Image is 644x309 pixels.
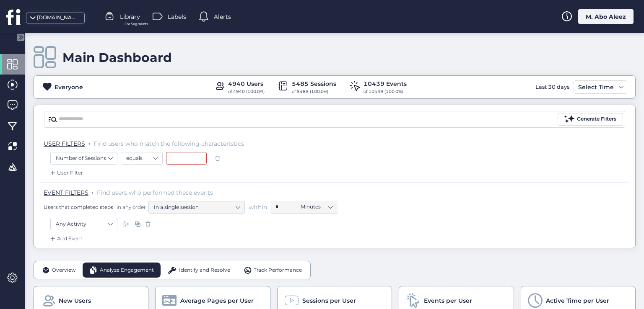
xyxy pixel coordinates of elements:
div: Last 30 days [533,80,571,94]
div: User Filter [49,169,83,177]
span: Users that completed steps [44,203,113,211]
span: For Segments [125,21,148,27]
span: within [249,203,267,211]
span: Find users who performed these events [97,189,213,196]
div: M. Abo Aleez [578,9,634,24]
div: 10439 Events [364,79,407,88]
span: Average Pages per User [180,296,254,305]
span: Overview [52,266,76,274]
span: Analyze Engagement [100,266,154,274]
div: Generate Filters [577,115,616,123]
div: of 4940 (100.0%) [228,88,265,95]
div: Main Dashboard [62,50,172,65]
div: Everyone [55,82,83,92]
span: New Users [59,296,91,305]
div: of 10439 (100.0%) [364,88,407,95]
div: Select Time [576,82,616,92]
nz-select-item: In a single session [154,201,239,214]
span: Active Time per User [546,296,609,305]
span: . [92,187,93,196]
span: Library [120,12,140,21]
span: USER FILTERS [44,140,85,147]
span: Sessions per User [302,296,356,305]
div: Add Event [49,234,83,243]
div: 4940 Users [228,79,265,88]
nz-select-item: Number of Sessions [56,152,112,165]
div: [DOMAIN_NAME] [37,14,79,22]
nz-select-item: Any Activity [56,218,112,230]
div: 5485 Sessions [292,79,336,88]
span: Labels [168,12,186,21]
span: EVENT FILTERS [44,189,88,196]
div: of 5485 (100.0%) [292,88,336,95]
span: Identify and Resolve [179,266,230,274]
span: . [88,138,90,147]
span: Events per User [424,296,472,305]
span: Track Performance [254,266,302,274]
button: Generate Filters [558,113,623,126]
span: in any order [115,203,146,211]
nz-select-item: Minutes [301,201,332,213]
nz-select-item: equals [126,152,157,165]
span: Find users who match the following characteristics [93,140,244,147]
span: Alerts [214,12,231,21]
